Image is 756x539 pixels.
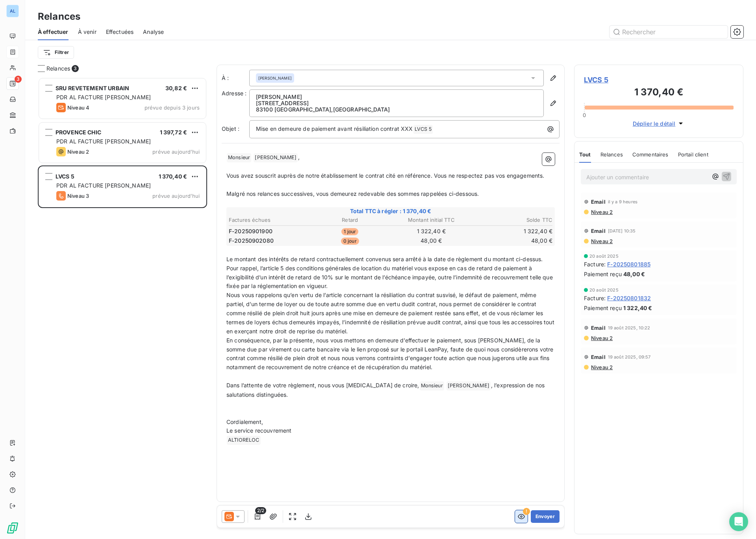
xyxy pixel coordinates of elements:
span: Nous vous rappelons qu’en vertu de l’article concernant la résiliation du contrat susvisé, le déf... [226,292,556,335]
button: Filtrer [38,46,74,59]
span: ALTIORELOC [227,436,261,445]
span: 1 322,40 € [623,304,652,312]
input: Rechercher [610,26,728,38]
span: 3 [15,76,22,83]
span: Portail client [678,151,708,158]
span: , [298,154,300,160]
span: LVCS 5 [413,125,433,134]
span: 20 août 2025 [589,288,619,292]
span: 19 août 2025, 10:22 [608,325,650,330]
span: Paiement reçu [584,304,622,312]
span: À effectuer [38,28,69,36]
span: Adresse : [222,90,246,97]
span: prévue depuis 3 jours [145,104,200,111]
span: 20 août 2025 [589,254,619,258]
span: , l’expression de nos salutations distinguées. [226,382,546,398]
span: En conséquence, par la présente, nous vous mettons en demeure d’effectuer le paiement, sous [PERS... [226,337,555,371]
th: Montant initial TTC [391,216,472,224]
span: PDR AL FACTURE [PERSON_NAME] [56,182,151,189]
span: F-20250901900 [229,227,272,235]
span: 2/2 [255,507,266,514]
span: Malgré nos relances successives, vous demeurez redevable des sommes rappelées ci-dessous. [226,190,479,197]
h3: Relances [38,9,80,24]
span: Email [591,354,606,360]
p: [PERSON_NAME] [256,94,537,100]
span: Niveau 3 [67,193,89,199]
img: Logo LeanPay [6,522,19,534]
span: Mise en demeure de paiement avant résiliation contrat XXX [256,125,413,132]
span: Email [591,325,606,331]
span: prévue aujourd’hui [152,193,200,199]
span: 48,00 € [623,270,645,278]
span: Total TTC à régler : 1 370,40 € [228,207,554,215]
span: Monsieur [420,381,444,390]
span: Paiement reçu [584,270,622,278]
span: Effectuées [106,28,134,36]
span: 30,82 € [165,85,187,91]
span: LVCS 5 [56,173,74,180]
span: Le montant des intérêts de retard contractuellement convenus sera arrêté à la date de règlement d... [226,256,554,290]
span: F-20250801885 [607,260,650,268]
button: Envoyer [531,510,560,523]
span: Niveau 2 [590,335,613,341]
td: 48,00 € [391,236,472,245]
span: PDR AL FACTURE [PERSON_NAME] [56,138,151,145]
span: Dans l’attente de votre règlement, nous vous [MEDICAL_DATA] de croire, [226,382,419,388]
span: [DATE] 10:35 [608,229,636,233]
span: Déplier le détail [633,119,676,128]
span: Relances [46,65,70,72]
span: Email [591,228,606,234]
button: Déplier le détail [630,119,687,128]
p: 83100 [GEOGRAPHIC_DATA] , [GEOGRAPHIC_DATA] [256,106,537,113]
span: PDR AL FACTURE [PERSON_NAME] [56,94,151,100]
td: 48,00 € [472,236,553,245]
th: Solde TTC [472,216,553,224]
span: [PERSON_NAME] [447,381,491,390]
span: [PERSON_NAME] [258,75,292,81]
span: 1 jour [341,228,358,235]
span: Niveau 2 [590,364,613,370]
span: 1 370,40 € [159,173,187,180]
span: LVCS 5 [584,74,734,85]
span: PROVENCE CHIC [56,129,101,136]
span: Monsieur [227,153,251,162]
span: Le service recouvrement [226,427,291,434]
span: Niveau 2 [590,209,613,215]
td: 1 322,40 € [391,227,472,236]
span: Relances [600,151,623,158]
span: SRU REVETEMENT URBAIN [56,85,129,91]
span: 1 397,72 € [160,129,187,136]
span: Niveau 2 [590,238,613,244]
span: Commentaires [632,151,669,158]
p: [STREET_ADDRESS] [256,100,537,106]
span: À venir [78,28,96,36]
span: Vous avez souscrit auprès de notre établissement le contrat cité en référence. Vous ne respectez ... [226,172,545,179]
div: grid [38,77,207,539]
span: 0 jour [341,238,359,245]
span: Cordialement, [226,418,263,425]
th: Factures échues [228,216,309,224]
h3: 1 370,40 € [584,85,734,101]
div: Open Intercom Messenger [729,512,748,531]
div: AL [6,5,19,17]
span: prévue aujourd’hui [152,149,200,155]
span: Email [591,199,606,205]
span: Objet : [222,125,239,132]
span: Niveau 2 [67,149,89,155]
span: Analyse [143,28,164,36]
span: Facture : [584,294,606,302]
span: F-20250801832 [607,294,651,302]
span: [PERSON_NAME] [254,153,298,162]
span: Niveau 4 [67,104,89,111]
span: Facture : [584,260,606,268]
span: Tout [579,151,591,158]
span: 0 [583,112,586,118]
span: il y a 9 heures [608,199,637,204]
label: À : [222,74,249,82]
span: F-20250902080 [229,237,274,245]
th: Retard [310,216,391,224]
span: 3 [72,65,79,72]
td: 1 322,40 € [472,227,553,236]
span: 19 août 2025, 09:57 [608,355,651,359]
